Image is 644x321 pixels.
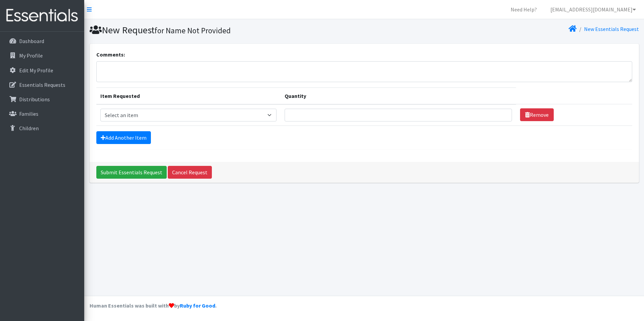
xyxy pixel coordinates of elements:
[3,64,82,77] a: Edit My Profile
[96,87,281,104] th: Item Requested
[3,34,82,48] a: Dashboard
[3,121,82,135] a: Children
[168,166,212,179] a: Cancel Request
[281,87,516,104] th: Quantity
[19,81,65,88] p: Essentials Requests
[19,38,44,44] p: Dashboard
[155,26,231,35] small: for Name Not Provided
[3,49,82,62] a: My Profile
[90,302,217,309] strong: Human Essentials was built with by .
[520,108,554,121] a: Remove
[96,166,167,179] input: Submit Essentials Request
[19,110,38,117] p: Families
[3,93,82,106] a: Distributions
[19,96,50,103] p: Distributions
[96,131,151,144] a: Add Another Item
[3,4,82,27] img: HumanEssentials
[19,125,39,132] p: Children
[3,78,82,92] a: Essentials Requests
[545,3,641,16] a: [EMAIL_ADDRESS][DOMAIN_NAME]
[180,302,215,309] a: Ruby for Good
[505,3,542,16] a: Need Help?
[19,67,53,74] p: Edit My Profile
[96,50,125,59] label: Comments:
[90,24,362,36] h1: New Request
[19,52,43,59] p: My Profile
[584,26,639,32] a: New Essentials Request
[3,107,82,120] a: Families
